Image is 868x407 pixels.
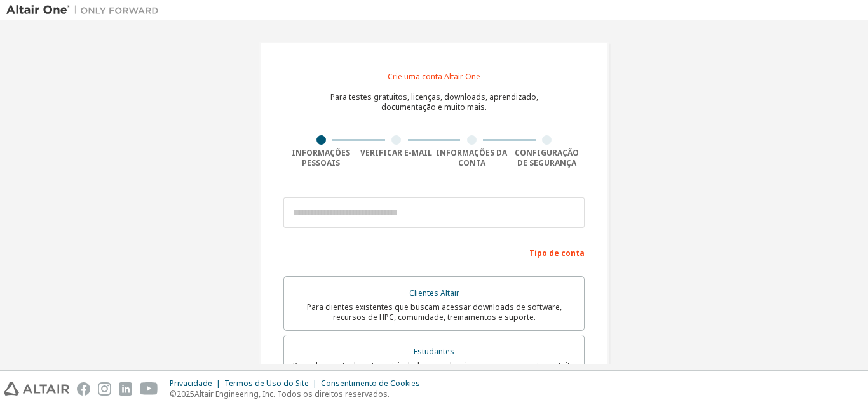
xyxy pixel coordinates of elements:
font: Verificar e-mail [360,147,432,158]
font: Estudantes [414,346,454,357]
font: Para testes gratuitos, licenças, downloads, aprendizado, [330,91,538,102]
font: documentação e muito mais. [381,102,487,112]
font: Termos de Uso do Site [224,378,309,389]
img: instagram.svg [98,382,111,396]
img: youtube.svg [140,382,158,396]
img: altair_logo.svg [4,382,69,396]
font: Configuração de segurança [515,147,579,168]
font: Para clientes existentes que buscam acessar downloads de software, recursos de HPC, comunidade, t... [307,302,562,323]
img: Altair Um [6,4,165,17]
font: 2025 [177,389,194,399]
font: Clientes Altair [409,288,459,298]
font: Crie uma conta Altair One [388,71,480,82]
font: Para alunos atualmente matriculados que desejam acessar o pacote gratuito Altair Student Edition ... [293,360,575,381]
img: facebook.svg [77,382,90,396]
font: Consentimento de Cookies [321,378,420,389]
font: Tipo de conta [529,248,585,258]
font: © [170,389,177,399]
font: Informações pessoais [292,147,350,168]
font: Privacidade [170,378,212,389]
font: Altair Engineering, Inc. Todos os direitos reservados. [194,389,390,399]
img: linkedin.svg [119,382,132,396]
font: Informações da conta [436,147,507,168]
